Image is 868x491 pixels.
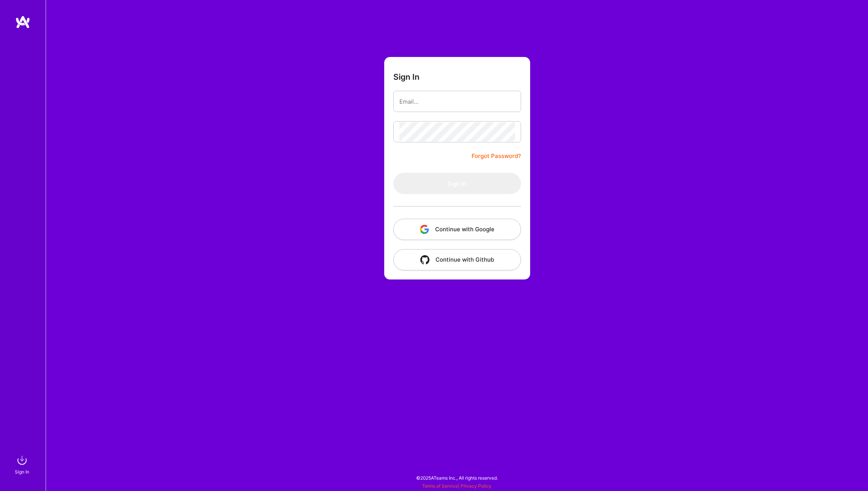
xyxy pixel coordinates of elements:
[16,453,30,476] a: sign inSign In
[393,249,521,270] button: Continue with Github
[14,453,30,468] img: sign in
[393,219,521,240] button: Continue with Google
[15,468,29,476] div: Sign In
[461,483,491,489] a: Privacy Policy
[420,255,429,264] img: icon
[46,468,868,487] div: © 2025 ATeams Inc., All rights reserved.
[422,483,458,489] a: Terms of Service
[422,483,491,489] span: |
[393,173,521,194] button: Sign In
[399,92,515,111] input: Email...
[15,15,30,29] img: logo
[393,72,420,82] h3: Sign In
[420,225,429,234] img: icon
[472,152,521,161] a: Forgot Password?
